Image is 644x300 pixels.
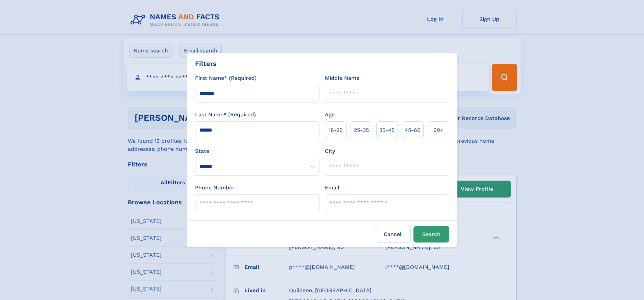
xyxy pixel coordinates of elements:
[379,126,395,134] span: 35‑45
[433,126,444,134] span: 60+
[195,184,235,192] label: Phone Number
[325,111,335,119] label: Age
[195,111,256,119] label: Last Name* (Required)
[329,126,342,134] span: 18‑25
[195,147,319,155] label: State
[195,59,217,69] div: Filters
[195,74,257,82] label: First Name* (Required)
[325,74,359,82] label: Middle Name
[325,147,335,155] label: City
[325,184,339,192] label: Email
[375,226,411,243] label: Cancel
[354,126,369,134] span: 25‑35
[413,226,449,243] button: Search
[405,126,421,134] span: 45‑60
